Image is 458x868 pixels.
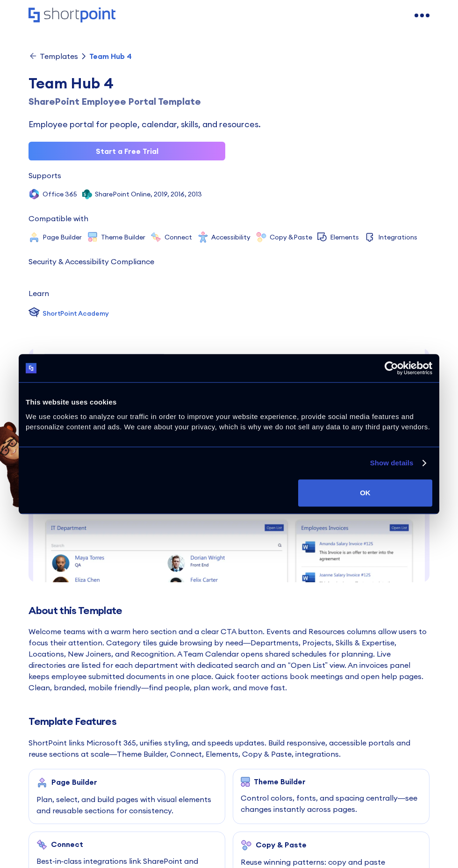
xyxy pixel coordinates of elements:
[26,363,36,374] img: logo
[36,794,217,816] div: Plan, select, and build pages with visual elements and reusable sections for consistency.
[165,234,192,240] div: Connect
[29,716,429,727] h2: Template Features
[256,840,307,849] div: Copy & Paste
[29,215,88,222] div: Compatible with
[29,737,429,759] div: ShortPoint links Microsoft 365, unifies styling, and speeds updates. Build responsive, accessible...
[351,361,432,375] a: Usercentrics Cookiebot - opens in a new window
[29,7,115,23] a: Home
[89,52,132,60] div: Team Hub 4
[29,51,78,61] a: Templates
[290,760,458,868] iframe: Chat Widget
[330,234,359,240] div: Elements
[29,258,154,265] div: Security & Accessibility Compliance
[43,309,108,318] div: ShortPoint Academy
[29,94,429,108] h1: SharePoint Employee Portal Template
[51,840,83,848] div: Connect
[415,8,429,23] a: open menu
[29,118,429,130] div: Employee portal for people, calendar, skills, and resources.
[298,479,432,506] button: OK
[43,234,82,240] div: Page Builder
[378,234,417,240] div: Integrations
[51,778,97,786] div: Page Builder
[254,777,306,786] div: Theme Builder
[29,289,49,297] div: Learn
[211,234,250,240] div: Accessibility
[95,191,202,197] div: SharePoint Online, 2019, 2016, 2013
[241,792,422,815] div: Control colors, fonts, and spacing centrally—see changes instantly across pages.
[29,605,429,616] h2: About this Template
[29,306,108,320] a: ShortPoint Academy
[29,72,429,94] div: Team Hub 4
[26,412,430,431] span: We use cookies to analyze our traffic in order to improve your website experience, provide social...
[29,172,61,179] div: Supports
[26,397,432,408] div: This website uses cookies
[29,142,225,160] a: Start a Free Trial
[29,626,429,693] div: Welcome teams with a warm hero section and a clear CTA button. Events and Resources columns allow...
[101,234,145,240] div: Theme Builder
[370,457,425,469] a: Show details
[43,191,77,197] div: Office 365
[40,52,78,60] div: Templates
[270,234,312,240] div: Copy &Paste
